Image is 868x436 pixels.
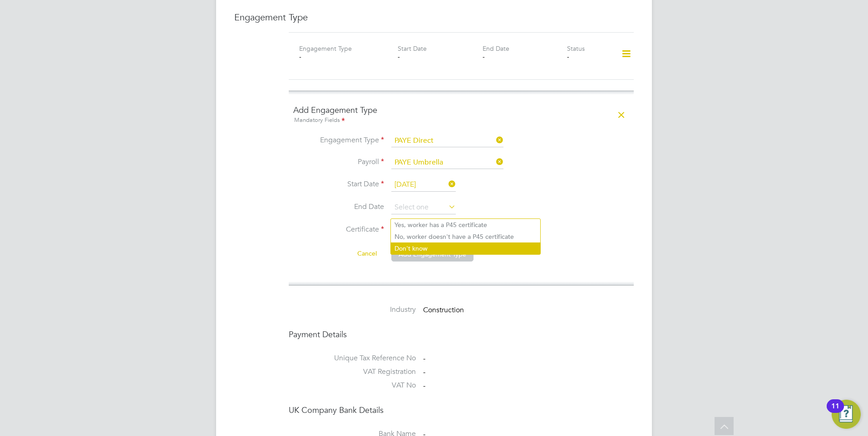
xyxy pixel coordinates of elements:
[832,400,861,429] button: Open Resource Center, 11 new notifications
[299,53,384,61] div: -
[293,157,384,167] label: Payroll
[391,231,540,242] li: No, worker doesn't have a P45 certificate
[391,178,456,192] input: Select one
[423,354,425,363] span: -
[293,136,384,145] label: Engagement Type
[391,135,503,147] input: Select one
[289,329,634,339] h4: Payment Details
[483,53,567,61] div: -
[391,219,540,231] li: Yes, worker has a P45 certificate
[391,242,540,254] li: Don't know
[398,53,482,61] div: -
[293,116,629,126] div: Mandatory Fields
[289,367,416,377] label: VAT Registration
[350,246,384,261] button: Cancel
[423,381,425,390] span: -
[567,53,609,61] div: -
[293,225,384,234] label: Certificate
[398,44,427,53] label: Start Date
[391,201,456,214] input: Select one
[293,105,629,125] h4: Add Engagement Type
[293,179,384,189] label: Start Date
[289,305,416,315] label: Industry
[289,354,416,363] label: Unique Tax Reference No
[423,305,464,315] span: Construction
[289,405,634,415] h4: UK Company Bank Details
[483,44,509,53] label: End Date
[831,406,839,418] div: 11
[567,44,585,53] label: Status
[299,44,352,53] label: Engagement Type
[293,202,384,212] label: End Date
[234,11,634,23] h3: Engagement Type
[423,368,425,377] span: -
[289,381,416,390] label: VAT No
[391,156,503,169] input: Search for...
